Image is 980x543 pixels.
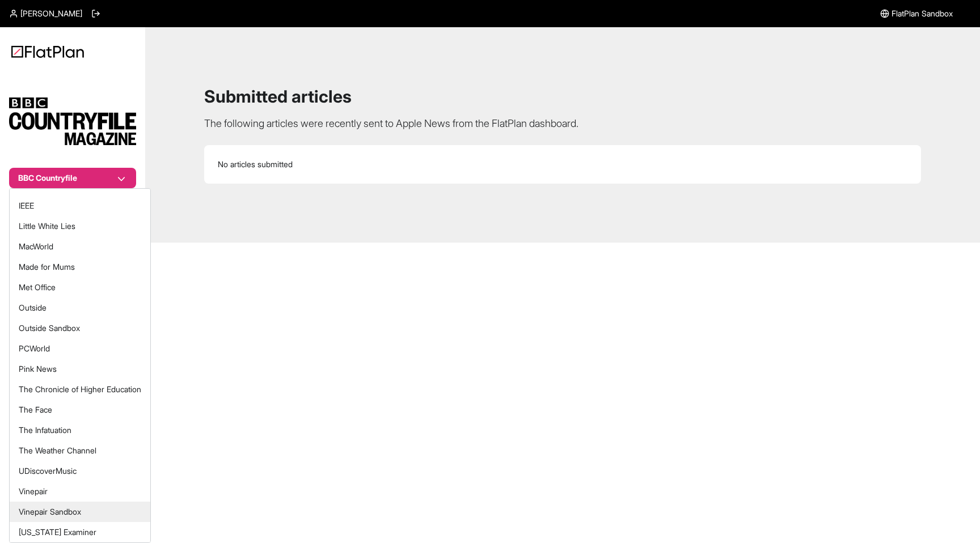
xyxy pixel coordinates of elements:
[10,318,150,338] button: Outside Sandbox
[10,359,150,379] button: Pink News
[10,400,150,420] button: The Face
[10,298,150,318] button: Outside
[9,188,151,543] div: BBC Countryfile
[10,257,150,277] button: Made for Mums
[10,196,150,216] button: IEEE
[10,277,150,298] button: Met Office
[10,440,150,461] button: The Weather Channel
[10,338,150,359] button: PCWorld
[10,236,150,257] button: MacWorld
[10,481,150,502] button: Vinepair
[10,216,150,236] button: Little White Lies
[10,379,150,400] button: The Chronicle of Higher Education
[10,522,150,542] button: [US_STATE] Examiner
[10,502,150,522] button: Vinepair Sandbox
[10,461,150,481] button: UDiscoverMusic
[10,420,150,440] button: The Infatuation
[9,168,136,188] button: BBC Countryfile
